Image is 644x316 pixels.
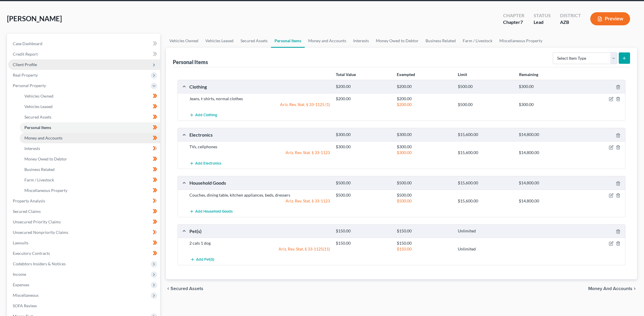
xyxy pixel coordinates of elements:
[8,248,160,259] a: Executory Contracts
[632,286,637,291] i: chevron_right
[333,240,394,246] div: $150.00
[394,150,455,156] div: $300.00
[394,96,455,102] div: $200.00
[394,228,455,234] div: $150.00
[560,12,581,19] div: District
[397,72,415,77] strong: Exempted
[24,146,40,151] span: Interests
[189,110,217,121] button: Add Clothing
[20,91,160,101] a: Vehicles Owned
[455,198,516,204] div: $15,600.00
[458,72,467,77] strong: Limit
[350,34,372,48] a: Interests
[189,254,215,265] button: Add Pet(s)
[20,133,160,143] a: Money and Accounts
[186,246,333,252] div: Ariz. Rev. Stat. § 33-1125(11)
[166,34,202,48] a: Vehicles Owned
[20,164,160,175] a: Business Related
[394,192,455,198] div: $500.00
[394,102,455,107] div: $200.00
[171,286,203,291] span: Secured Assets
[394,144,455,150] div: $300.00
[455,180,516,186] div: $15,600.00
[13,261,66,266] span: Codebtors Insiders & Notices
[24,114,51,119] span: Secured Assets
[20,185,160,196] a: Miscellaneous Property
[8,301,160,311] a: SOFA Review
[394,246,455,252] div: $150.00
[333,84,394,89] div: $200.00
[333,96,394,102] div: $200.00
[13,293,39,298] span: Miscellaneous
[8,238,160,248] a: Lawsuits
[271,34,305,48] a: Personal Items
[8,196,160,206] a: Property Analysis
[7,14,62,23] span: [PERSON_NAME]
[20,122,160,133] a: Personal Items
[534,19,551,26] div: Lead
[13,83,46,88] span: Personal Property
[186,198,333,204] div: Ariz. Rev. Stat. § 33-1123
[237,34,271,48] a: Secured Assets
[166,286,171,291] i: chevron_left
[202,34,237,48] a: Vehicles Leased
[24,156,67,161] span: Money Owed to Debtor
[503,12,524,19] div: Chapter
[455,228,516,234] div: Unlimited
[394,198,455,204] div: $500.00
[496,34,546,48] a: Miscellaneous Property
[516,180,577,186] div: $14,800.00
[195,161,221,166] span: Add Electronics
[24,167,55,172] span: Business Related
[394,180,455,186] div: $500.00
[189,206,233,217] button: Add Household Goods
[333,144,394,150] div: $300.00
[13,303,37,308] span: SOFA Review
[394,240,455,246] div: $150.00
[455,246,516,252] div: Unlimited
[13,198,45,203] span: Property Analysis
[13,219,61,224] span: Unsecured Priority Claims
[333,228,394,234] div: $150.00
[24,104,53,109] span: Vehicles Leased
[13,41,42,46] span: Case Dashboard
[195,209,233,214] span: Add Household Goods
[186,84,333,90] div: Clothing
[186,102,333,107] div: Ariz. Rev. Stat. § 33-1125 (1)
[305,34,350,48] a: Money and Accounts
[20,154,160,164] a: Money Owed to Debtor
[394,132,455,137] div: $300.00
[186,96,333,102] div: Jeans, t-shirts, normal clothes
[189,158,221,169] button: Add Electronics
[186,132,333,138] div: Electronics
[560,19,581,26] div: AZB
[459,34,496,48] a: Farm / Livestock
[503,19,524,26] div: Chapter
[186,180,333,186] div: Household Goods
[196,257,214,262] span: Add Pet(s)
[186,150,333,156] div: Ariz. Rev. Stat. § 33-1123
[13,230,68,235] span: Unsecured Nonpriority Claims
[590,12,630,25] button: Preview
[20,101,160,112] a: Vehicles Leased
[13,209,41,214] span: Secured Claims
[24,125,51,130] span: Personal Items
[166,286,203,291] button: chevron_left Secured Assets
[186,144,333,150] div: TVs, cellphones
[333,180,394,186] div: $500.00
[13,62,37,67] span: Client Profile
[455,102,516,107] div: $500.00
[333,132,394,137] div: $300.00
[24,188,67,193] span: Miscellaneous Property
[186,240,333,246] div: 2 cats 1 dog
[333,192,394,198] div: $500.00
[588,286,632,291] span: Money and Accounts
[13,240,28,245] span: Lawsuits
[20,143,160,154] a: Interests
[8,227,160,238] a: Unsecured Nonpriority Claims
[520,19,523,25] span: 7
[8,38,160,49] a: Case Dashboard
[186,192,333,198] div: Couches, dining table, kitchen appliances, beds, dressers
[13,52,38,57] span: Credit Report
[516,102,577,107] div: $300.00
